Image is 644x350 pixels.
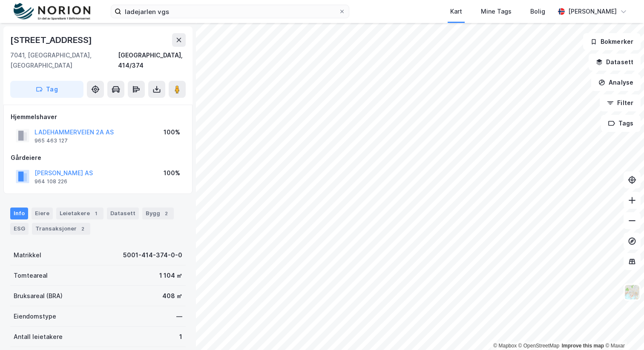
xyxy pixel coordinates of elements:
div: Bygg [142,208,174,219]
div: Bolig [530,6,545,17]
div: 1 104 ㎡ [159,270,182,281]
div: Eiendomstype [14,311,56,322]
div: Matrikkel [14,250,41,260]
div: Mine Tags [481,6,512,17]
div: Datasett [107,208,139,219]
div: 7041, [GEOGRAPHIC_DATA], [GEOGRAPHIC_DATA] [10,50,118,71]
div: 100% [164,168,180,178]
button: Tags [601,115,641,132]
div: Info [10,208,28,219]
button: Tag [10,81,83,98]
button: Datasett [589,54,641,71]
div: 5001-414-374-0-0 [123,250,182,260]
div: 964 108 226 [34,178,67,185]
div: 408 ㎡ [162,291,182,301]
div: [STREET_ADDRESS] [10,33,94,47]
button: Analyse [591,74,641,91]
div: 965 463 127 [34,137,68,144]
div: 2 [78,225,87,233]
img: Z [624,284,640,300]
div: Kontrollprogram for chat [601,309,644,350]
div: Hjemmelshaver [11,112,185,122]
div: 1 [179,332,182,342]
input: Søk på adresse, matrikkel, gårdeiere, leietakere eller personer [121,5,339,18]
div: Bruksareal (BRA) [14,291,63,301]
div: Gårdeiere [11,153,185,163]
button: Filter [600,94,641,111]
div: Eiere [32,208,53,219]
a: Mapbox [493,343,517,349]
div: Tomteareal [14,270,48,281]
a: OpenStreetMap [518,343,560,349]
div: Leietakere [56,208,103,219]
div: Transaksjoner [32,223,90,235]
div: 1 [92,209,100,218]
iframe: Chat Widget [601,309,644,350]
div: ESG [10,223,29,235]
div: [GEOGRAPHIC_DATA], 414/374 [118,50,186,71]
a: Improve this map [562,343,604,349]
div: Antall leietakere [14,332,63,342]
img: norion-logo.80e7a08dc31c2e691866.png [14,3,90,20]
div: 100% [164,127,180,137]
div: — [176,311,182,322]
div: 2 [162,209,170,218]
div: [PERSON_NAME] [568,6,617,17]
div: Kart [450,6,462,17]
button: Bokmerker [583,33,641,50]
